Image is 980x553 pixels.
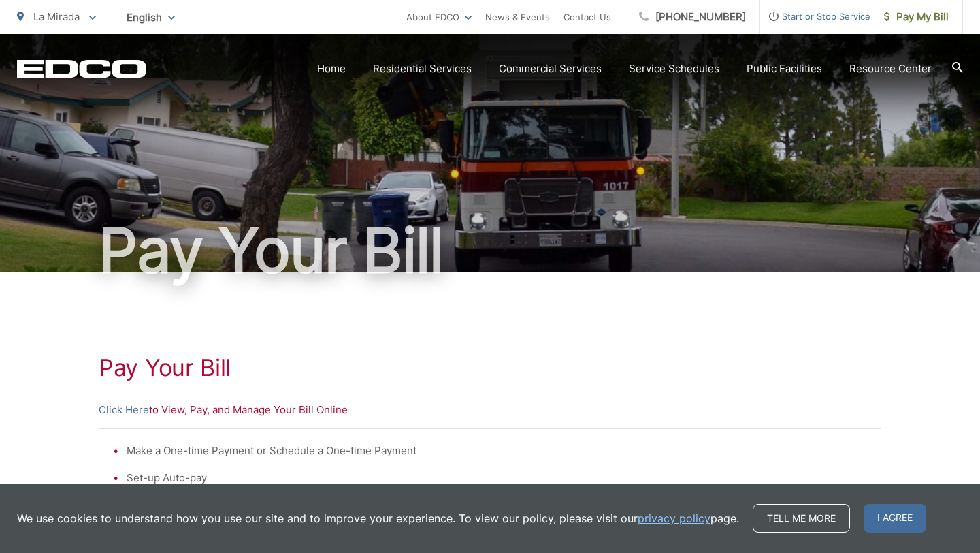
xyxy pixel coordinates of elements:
a: Tell me more [753,504,850,533]
li: Set-up Auto-pay [127,470,867,486]
span: La Mirada [33,10,80,23]
a: Home [317,61,346,77]
p: to View, Pay, and Manage Your Bill Online [99,402,881,418]
li: Make a One-time Payment or Schedule a One-time Payment [127,443,867,459]
a: About EDCO [406,9,472,25]
h1: Pay Your Bill [99,354,881,381]
span: I agree [864,504,926,533]
a: Commercial Services [499,61,602,77]
a: News & Events [485,9,550,25]
a: privacy policy [638,510,710,526]
a: Public Facilities [747,61,822,77]
h1: Pay Your Bill [17,217,963,285]
span: English [116,5,185,29]
a: Click Here [99,402,149,418]
a: Resource Center [849,61,932,77]
a: Service Schedules [629,61,719,77]
a: EDCD logo. Return to the homepage. [17,59,146,78]
a: Contact Us [563,9,611,25]
p: We use cookies to understand how you use our site and to improve your experience. To view our pol... [17,510,739,526]
a: Residential Services [373,61,472,77]
span: Pay My Bill [884,9,949,25]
